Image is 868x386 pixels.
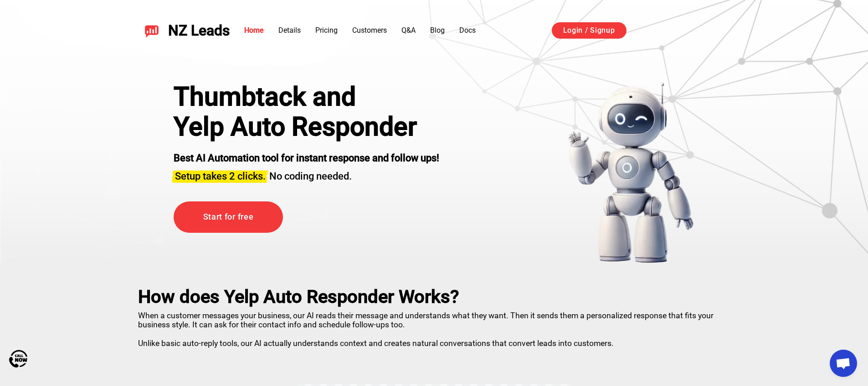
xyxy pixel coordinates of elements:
div: Thumbtack and [174,82,439,112]
span: Setup takes 2 clicks. [175,170,266,182]
h3: No coding needed. [174,165,439,183]
h2: How does Yelp Auto Responder Works? [138,286,730,307]
img: yelp bot [567,82,694,264]
a: Pricing [315,26,338,35]
img: Call Now [9,350,27,368]
a: Docs [459,26,476,35]
iframe: Sign in with Google Button [636,21,736,41]
a: Login / Signup [552,22,627,39]
span: NZ Leads [168,22,230,39]
img: NZ Leads logo [144,23,159,38]
div: Open chat [830,350,857,377]
a: Blog [430,26,445,35]
a: Q&A [401,26,416,35]
a: Details [278,26,301,35]
h1: Yelp Auto Responder [174,112,439,142]
strong: Best AI Automation tool for instant response and follow ups! [174,152,439,164]
a: Customers [352,26,387,35]
a: Home [244,26,264,35]
p: When a customer messages your business, our AI reads their message and understands what they want... [138,307,730,348]
a: Start for free [174,201,283,233]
